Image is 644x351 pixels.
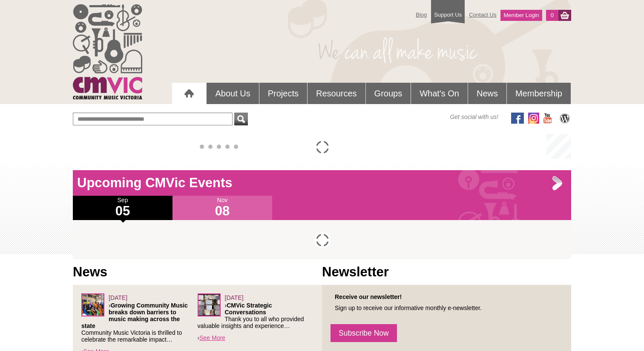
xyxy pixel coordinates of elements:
img: cmvic_logo.png [73,4,142,99]
span: Get social with us! [450,113,498,121]
strong: Growing Community Music breaks down barriers to music making across the state [81,302,188,329]
a: About Us [207,83,259,104]
h1: Newsletter [322,264,571,281]
img: icon-instagram.png [528,113,539,124]
a: Groups [366,83,411,104]
p: › Thank you to all who provided valuable insights and experience… [198,302,314,329]
strong: CMVic Strategic Conversations [225,302,272,316]
a: Subscribe Now [331,324,397,342]
h1: 08 [172,204,272,218]
p: › Community Music Victoria is thrilled to celebrate the remarkable impact… [81,302,198,343]
strong: Receive our newsletter! [335,293,402,300]
p: Sign up to receive our informative monthly e-newsletter. [331,305,563,311]
a: Member Login [500,10,542,21]
a: Contact Us [465,7,500,22]
a: Resources [308,83,365,104]
div: Sep [73,196,172,220]
img: Screenshot_2025-06-03_at_4.38.34%E2%80%AFPM.png [81,293,104,316]
span: [DATE] [109,294,127,301]
div: › [198,293,314,342]
h1: News [73,264,322,281]
a: Projects [259,83,307,104]
h1: 05 [73,204,172,218]
img: Leaders-Forum_sq.png [198,293,221,316]
span: [DATE] [225,294,244,301]
a: Membership [507,83,571,104]
a: Blog [411,7,431,22]
div: Nov [172,196,272,220]
a: News [468,83,506,104]
img: CMVic Blog [558,113,571,124]
a: 0 [546,10,558,21]
a: See More [199,334,225,341]
a: What's On [411,83,468,104]
h1: Upcoming CMVic Events [73,174,571,191]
